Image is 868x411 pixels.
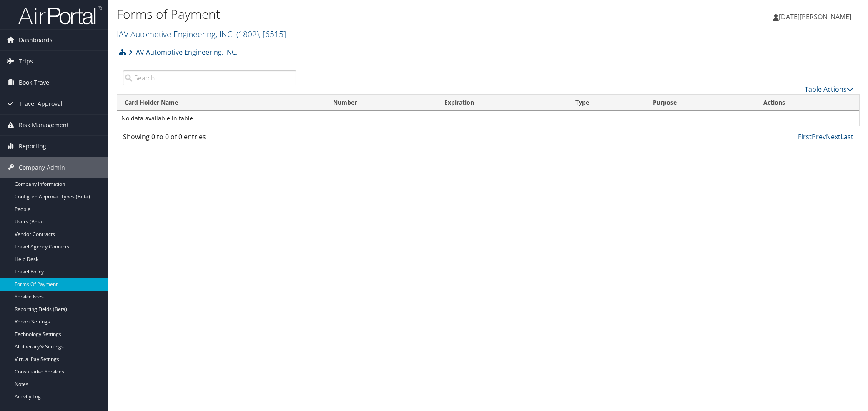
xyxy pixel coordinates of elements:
span: [DATE][PERSON_NAME] [779,12,851,21]
td: No data available in table [117,111,859,126]
span: , [ 6515 ] [259,28,286,40]
h1: Forms of Payment [117,5,612,23]
span: Travel Approval [19,93,63,114]
input: Search [123,70,296,85]
a: Table Actions [805,85,853,94]
a: Last [840,132,853,141]
th: Type [568,95,645,111]
span: Company Admin [19,157,65,178]
a: [DATE][PERSON_NAME] [773,4,860,29]
a: Next [826,132,840,141]
a: Prev [812,132,826,141]
span: Dashboards [19,30,53,50]
th: Card Holder Name [117,95,326,111]
a: IAV Automotive Engineering, INC. [117,28,286,40]
span: Trips [19,51,33,72]
a: First [798,132,812,141]
img: airportal-logo.png [18,5,102,25]
span: Risk Management [19,115,69,135]
div: Showing 0 to 0 of 0 entries [123,132,296,146]
span: ( 1802 ) [236,28,259,40]
span: Reporting [19,136,46,157]
a: IAV Automotive Engineering, INC. [128,44,238,60]
th: Purpose: activate to sort column ascending [645,95,755,111]
th: Number [326,95,437,111]
th: Expiration: activate to sort column ascending [437,95,568,111]
span: Book Travel [19,72,51,93]
th: Actions [756,95,859,111]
